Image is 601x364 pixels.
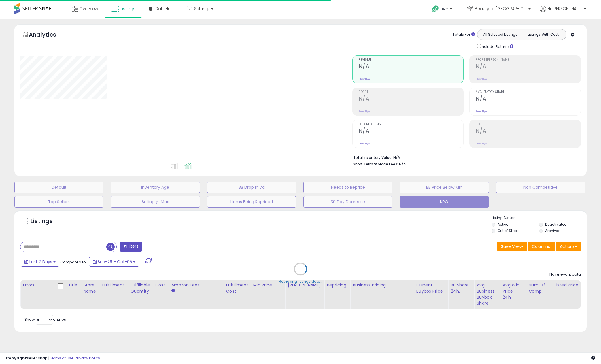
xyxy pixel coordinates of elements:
[207,182,296,193] button: BB Drop in 7d
[521,31,564,38] button: Listings With Cost
[473,43,520,50] div: Include Returns
[79,6,98,12] span: Overview
[207,196,296,208] button: Items Being Repriced
[359,63,464,71] h2: N/A
[540,6,586,19] a: Hi [PERSON_NAME]
[496,182,585,193] button: Non Competitive
[399,161,406,167] span: N/A
[353,154,577,161] li: N/A
[476,110,487,113] small: Prev: N/A
[303,182,392,193] button: Needs to Reprice
[14,182,103,193] button: Default
[359,128,464,135] h2: N/A
[353,162,398,167] b: Short Term Storage Fees:
[359,123,464,126] span: Ordered Items
[303,196,392,208] button: 30 Day Decrease
[453,32,475,37] div: Totals For
[155,6,173,12] span: DataHub
[359,77,370,81] small: Prev: N/A
[475,6,527,12] span: Beauty of [GEOGRAPHIC_DATA]
[353,155,392,160] b: Total Inventory Value:
[111,182,200,193] button: Inventory Age
[359,95,464,103] h2: N/A
[359,110,370,113] small: Prev: N/A
[476,58,581,61] span: Profit [PERSON_NAME]
[400,196,489,208] button: NPO
[359,90,464,94] span: Profit
[476,123,581,126] span: ROI
[476,128,581,135] h2: N/A
[479,31,522,38] button: All Selected Listings
[111,196,200,208] button: Selling @ Max
[441,7,448,12] span: Help
[476,63,581,71] h2: N/A
[359,58,464,61] span: Revenue
[120,6,135,12] span: Listings
[547,6,582,12] span: Hi [PERSON_NAME]
[279,279,322,284] div: Retrieving listings data..
[476,95,581,103] h2: N/A
[359,142,370,145] small: Prev: N/A
[432,5,439,12] i: Get Help
[476,142,487,145] small: Prev: N/A
[14,196,103,208] button: Top Sellers
[400,182,489,193] button: BB Price Below Min
[29,31,67,40] h5: Analytics
[476,90,581,94] span: Avg. Buybox Share
[428,1,458,19] a: Help
[476,77,487,81] small: Prev: N/A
